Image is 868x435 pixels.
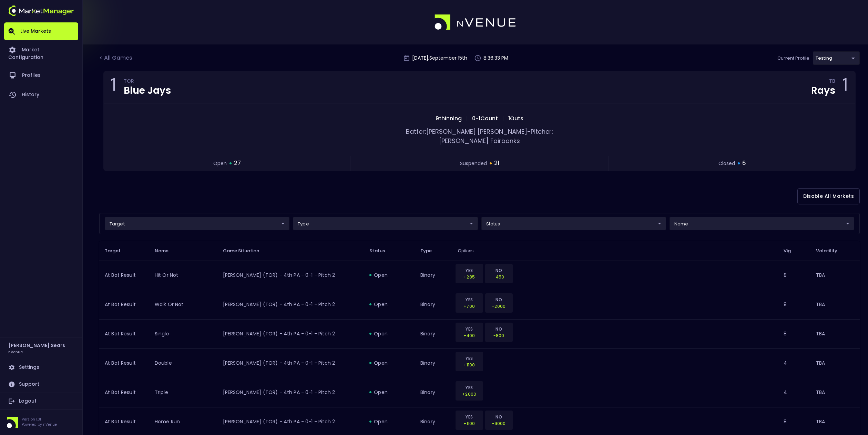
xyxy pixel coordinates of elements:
[433,114,464,122] span: 9th Inning
[816,248,846,254] span: Volatility
[810,348,860,378] td: TBA
[481,217,666,230] div: target
[490,326,508,332] p: NO
[742,159,746,168] span: 6
[460,414,479,420] p: YES
[813,51,860,65] div: target
[460,420,479,427] p: +1100
[22,422,57,427] p: Powered by nVenue
[8,6,74,16] img: logo
[99,261,149,290] td: At Bat Result
[490,414,508,420] p: NO
[842,77,848,98] div: 1
[8,349,23,354] h3: nVenue
[810,261,860,290] td: TBA
[369,360,409,366] div: open
[460,160,487,167] span: suspended
[811,86,835,95] div: Rays
[483,54,508,62] p: 8:36:33 PM
[797,188,860,204] button: Disable All Markets
[460,332,479,339] p: +400
[406,127,527,136] span: Batter: [PERSON_NAME] [PERSON_NAME]
[490,332,508,339] p: -800
[4,40,78,66] a: Market Configuration
[369,248,394,254] span: Status
[4,417,78,428] div: Version 1.31Powered by nVenue
[99,378,149,407] td: At Bat Result
[460,391,479,397] p: +2000
[829,79,835,85] div: TB
[4,22,78,40] a: Live Markets
[22,417,57,422] p: Version 1.31
[415,290,452,319] td: binary
[778,319,810,348] td: 8
[217,348,364,378] td: [PERSON_NAME] (TOR) - 4th PA - 0-1 - Pitch 2
[778,261,810,290] td: 8
[149,378,217,407] td: triple
[217,290,364,319] td: [PERSON_NAME] (TOR) - 4th PA - 0-1 - Pitch 2
[470,114,500,122] span: 0 - 1 Count
[217,378,364,407] td: [PERSON_NAME] (TOR) - 4th PA - 0-1 - Pitch 2
[99,319,149,348] td: At Bat Result
[490,267,508,274] p: NO
[500,114,506,122] span: |
[8,342,65,349] h2: [PERSON_NAME] Sears
[494,159,499,168] span: 21
[369,301,409,308] div: open
[460,303,479,310] p: +700
[369,418,409,425] div: open
[460,384,479,391] p: YES
[527,127,531,136] span: -
[490,303,508,310] p: -2000
[217,261,364,290] td: [PERSON_NAME] (TOR) - 4th PA - 0-1 - Pitch 2
[810,378,860,407] td: TBA
[99,290,149,319] td: At Bat Result
[420,248,441,254] span: Type
[778,378,810,407] td: 4
[778,348,810,378] td: 4
[784,248,800,254] span: Vig
[149,261,217,290] td: hit or not
[149,319,217,348] td: single
[149,290,217,319] td: walk or not
[460,326,479,332] p: YES
[435,14,517,30] img: logo
[223,248,268,254] span: Game Situation
[4,66,78,85] a: Profiles
[99,54,134,63] div: < All Games
[460,362,479,368] p: +1100
[234,159,241,168] span: 27
[4,359,78,376] a: Settings
[718,160,735,167] span: closed
[369,389,409,396] div: open
[460,267,479,274] p: YES
[777,55,809,62] p: Current Profile
[415,378,452,407] td: binary
[452,241,778,261] th: Options
[415,261,452,290] td: binary
[460,296,479,303] p: YES
[4,393,78,409] a: Logout
[105,248,130,254] span: Target
[369,330,409,337] div: open
[4,85,78,104] a: History
[369,272,409,279] div: open
[490,274,508,280] p: -450
[490,420,508,427] p: -9000
[124,79,171,85] div: TOR
[149,348,217,378] td: double
[415,319,452,348] td: binary
[460,274,479,280] p: +285
[810,290,860,319] td: TBA
[412,54,467,62] p: [DATE] , September 15 th
[4,376,78,393] a: Support
[213,160,227,167] span: open
[490,296,508,303] p: NO
[506,114,525,122] span: 1 Outs
[124,86,171,95] div: Blue Jays
[111,77,117,98] div: 1
[293,217,478,230] div: target
[155,248,178,254] span: Name
[105,217,289,230] div: target
[778,290,810,319] td: 8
